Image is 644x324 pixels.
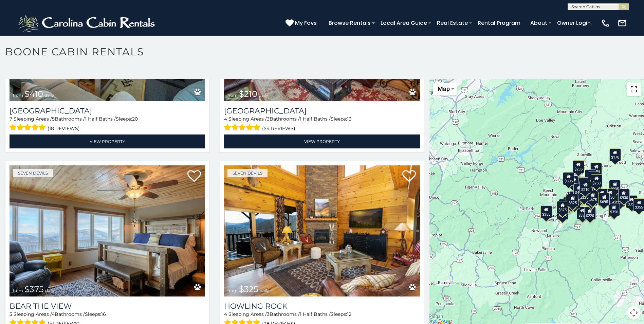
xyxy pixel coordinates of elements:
span: $210 [239,89,257,99]
a: Howling Rock from $325 daily [224,165,420,296]
div: $260 [596,188,608,201]
span: from [13,288,23,293]
span: 4 [52,311,55,317]
a: Seven Devils [227,169,268,177]
div: $375 [576,206,588,219]
div: $325 [608,203,619,216]
div: Sleeping Areas / Bathrooms / Sleeps: [10,115,205,133]
a: Rental Program [474,17,524,29]
img: Howling Rock [224,165,420,296]
span: 1 Half Baths / [300,311,331,317]
span: 7 [10,116,12,122]
span: 1 Half Baths / [300,116,331,122]
span: 5 [10,311,12,317]
div: $300 [557,201,569,214]
img: Bear The View [10,165,205,296]
div: $525 [590,163,602,176]
span: My Favs [295,19,317,27]
a: Browse Rentals [325,17,374,29]
div: $355 [540,205,552,218]
img: mail-regular-white.png [618,18,627,28]
div: $360 [578,177,590,190]
a: About [527,17,551,29]
span: 3 [267,116,270,122]
span: 1 Half Baths / [85,116,116,122]
span: (18 reviews) [48,124,80,133]
a: [GEOGRAPHIC_DATA] [10,106,205,115]
span: $325 [239,284,258,294]
span: (54 reviews) [262,124,295,133]
div: $235 [572,160,584,173]
span: from [227,288,238,293]
div: $230 [605,188,616,201]
span: from [13,93,23,98]
span: 13 [347,116,351,122]
div: $305 [563,172,574,185]
a: View Property [10,134,205,148]
a: Add to favorites [402,169,416,184]
a: Seven Devils [13,169,53,177]
a: Local Area Guide [377,17,430,29]
a: Owner Login [554,17,594,29]
a: [GEOGRAPHIC_DATA] [224,106,420,115]
div: $305 [559,199,570,212]
span: daily [44,93,54,98]
a: Add to favorites [187,169,201,184]
span: 4 [224,311,227,317]
div: $220 [584,207,596,220]
div: $355 [626,195,638,208]
span: from [227,93,238,98]
button: Toggle fullscreen view [627,83,641,96]
div: $235 [609,180,621,193]
span: 12 [347,311,351,317]
div: $410 [573,184,585,197]
span: $375 [24,284,44,294]
a: Real Estate [434,17,471,29]
span: $410 [24,89,43,99]
span: Map [438,85,450,92]
a: Howling Rock [224,302,420,311]
div: Sleeping Areas / Bathrooms / Sleeps: [224,115,420,133]
img: White-1-2.png [17,13,158,33]
a: Bear The View from $375 daily [10,165,205,296]
h3: Mountainside Lodge [10,106,205,115]
div: $375 [557,201,568,214]
div: $210 [579,181,591,194]
div: $320 [585,169,596,182]
a: Bear The View [10,302,205,311]
a: My Favs [286,19,318,28]
a: View Property [224,134,420,148]
div: $315 [557,201,568,214]
div: $250 [591,174,602,187]
span: 5 [52,116,55,122]
span: 20 [132,116,138,122]
span: 16 [101,311,106,317]
span: 3 [267,311,270,317]
div: $675 [587,191,599,204]
div: $695 [598,193,610,206]
div: $255 [588,172,599,184]
button: Change map style [433,83,457,95]
div: $350 [608,203,620,216]
div: $460 [578,179,589,192]
button: Map camera controls [627,306,641,320]
div: $930 [618,189,630,202]
div: $525 [578,177,590,190]
div: $170 [609,148,621,161]
img: phone-regular-white.png [601,18,610,28]
h3: Willow Valley View [224,106,420,115]
span: daily [260,288,269,293]
span: daily [45,288,55,293]
span: 4 [224,116,227,122]
div: $325 [567,194,578,207]
span: daily [259,93,268,98]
